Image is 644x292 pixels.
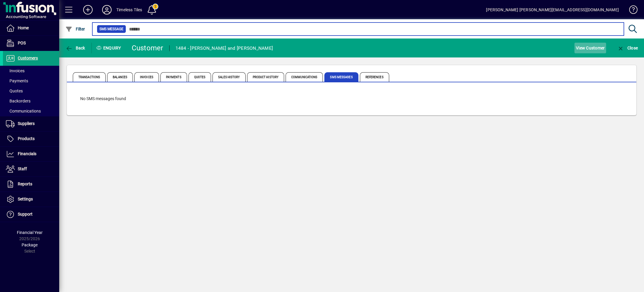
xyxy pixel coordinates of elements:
button: Back [64,43,87,53]
span: Invoices [134,72,159,82]
button: Close [616,43,639,53]
a: POS [3,36,59,51]
span: Backorders [6,99,30,103]
div: [PERSON_NAME] [PERSON_NAME][EMAIL_ADDRESS][DOMAIN_NAME] [486,5,619,15]
a: Knowledge Base [625,1,637,20]
a: Backorders [3,96,59,106]
span: Filter [65,27,85,31]
span: Payments [160,72,187,82]
a: Settings [3,192,59,207]
span: Financials [18,151,36,156]
a: Support [3,207,59,222]
div: Enquiry [92,43,127,53]
span: View Customer [576,43,605,53]
span: Communications [286,72,323,82]
a: Financials [3,147,59,161]
span: Quotes [6,89,23,93]
a: Home [3,21,59,36]
div: No SMS messages found [74,90,629,108]
span: Home [18,25,29,30]
span: Staff [18,166,27,171]
app-page-header-button: Back [59,43,92,53]
span: Settings [18,197,33,201]
span: Transactions [73,72,106,82]
a: Reports [3,177,59,192]
a: Quotes [3,86,59,96]
a: Products [3,131,59,146]
a: Suppliers [3,116,59,131]
button: Add [78,4,97,15]
span: Quotes [189,72,211,82]
span: Product History [247,72,284,82]
button: View Customer [574,43,606,53]
span: POS [18,41,26,45]
a: Staff [3,162,59,177]
span: Financial Year [17,230,43,235]
span: Reports [18,182,32,186]
span: Balances [107,72,133,82]
button: Filter [64,24,87,34]
span: Close [617,46,638,50]
span: Customers [18,56,38,60]
span: Communications [6,109,41,113]
app-page-header-button: Close enquiry [611,43,644,53]
span: SMS Message [99,26,123,32]
div: 1484 - [PERSON_NAME] and [PERSON_NAME] [176,44,273,53]
a: Payments [3,76,59,86]
span: Package [22,243,38,247]
span: Products [18,136,35,141]
span: Sales History [212,72,245,82]
span: Back [65,46,85,50]
a: Invoices [3,66,59,76]
div: Timeless Tiles [116,5,142,15]
button: Profile [97,4,116,15]
span: Support [18,212,33,216]
span: References [360,72,389,82]
span: Payments [6,78,28,83]
div: Customer [132,43,163,53]
span: SMS Messages [324,72,358,82]
span: Invoices [6,68,25,73]
a: Communications [3,106,59,116]
span: Suppliers [18,121,35,126]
